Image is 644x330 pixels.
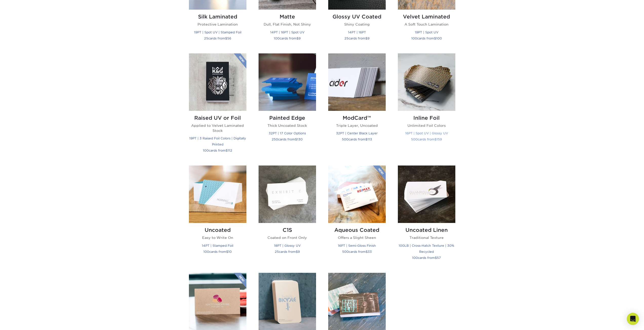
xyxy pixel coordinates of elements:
[259,22,316,27] p: Dull, Flat Finish, Not Shiny
[259,123,316,128] p: Thick Uncoated Stock
[189,53,246,160] a: Raised UV or Foil Business Cards Raised UV or Foil Applied to Velvet Laminated Stock 19PT | 3 Rai...
[336,131,378,135] small: 32PT | Center Black Layer
[365,36,367,40] span: $
[298,250,300,254] span: 9
[194,30,241,34] small: 19PT | Spot UV | Stamped Foil
[204,36,208,40] span: 25
[272,137,278,141] span: 250
[348,30,366,34] small: 14PT | 16PT
[415,30,438,34] small: 19PT | Spot UV
[399,244,454,254] small: 100LB | Cross-Hatch Texture | 30% Recycled
[259,14,316,20] h2: Matte
[189,123,246,133] p: Applied to Velvet Laminated Stock
[398,235,455,240] p: Traditional Texture
[328,123,386,128] p: Triple Layer, Uncoated
[398,123,455,128] p: Unlimited Foil Colors
[259,235,316,240] p: Coated on Front Only
[203,250,232,254] small: cards from
[365,137,367,141] span: $
[299,36,301,40] span: 9
[368,250,372,254] span: 33
[295,137,297,141] span: $
[411,36,417,40] span: 100
[328,166,386,223] img: Aqueous Coated Business Cards
[270,30,304,34] small: 14PT | 16PT | Spot UV
[269,131,306,135] small: 32PT | 17 Color Options
[274,36,301,40] small: cards from
[228,149,232,152] span: 112
[275,250,279,254] span: 25
[412,256,441,260] small: cards from
[297,36,299,40] span: $
[435,137,437,141] span: $
[373,166,386,181] img: New Product
[259,166,316,223] img: C1S Business Cards
[259,115,316,121] h2: Painted Edge
[189,166,246,223] img: Uncoated Business Cards
[259,53,316,111] img: Painted Edge Business Cards
[189,235,246,240] p: Easy to Write On
[405,131,448,135] small: 16PT | Spot UV | Glossy UV
[189,53,246,111] img: Raised UV or Foil Business Cards
[189,136,246,146] small: 19PT | 3 Raised Foil Colors | Digitally Printed
[328,53,386,160] a: ModCard™ Business Cards ModCard™ Triple Layer, Uncoated 32PT | Center Black Layer 500cards from$113
[203,149,232,152] small: cards from
[226,149,228,152] span: $
[398,166,455,223] img: Uncoated Linen Business Cards
[411,137,442,141] small: cards from
[259,227,316,233] h2: C1S
[234,53,246,69] img: New Product
[234,273,246,288] img: New Product
[437,256,441,260] span: 57
[189,166,246,266] a: Uncoated Business Cards Uncoated Easy to Write On 14PT | Stamped Foil 100cards from$10
[344,36,348,40] span: 25
[202,244,233,247] small: 14PT | Stamped Foil
[411,137,418,141] span: 500
[328,235,386,240] p: Offers a Slight Sheen
[259,53,316,160] a: Painted Edge Business Cards Painted Edge Thick Uncoated Stock 32PT | 17 Color Options 250cards fr...
[398,53,455,111] img: Inline Foil Business Cards
[275,250,300,254] small: cards from
[435,256,437,260] span: $
[342,137,348,141] span: 500
[398,53,455,160] a: Inline Foil Business Cards Inline Foil Unlimited Foil Colors 16PT | Spot UV | Glossy UV 500cards ...
[367,137,372,141] span: 113
[328,227,386,233] h2: Aqueous Coated
[189,227,246,233] h2: Uncoated
[226,250,228,254] span: $
[398,14,455,20] h2: Velvet Laminated
[189,115,246,121] h2: Raised UV or Foil
[297,137,303,141] span: 130
[398,166,455,266] a: Uncoated Linen Business Cards Uncoated Linen Traditional Texture 100LB | Cross-Hatch Texture | 30...
[367,36,369,40] span: 9
[328,22,386,27] p: Shiny Coating
[411,36,442,40] small: cards from
[274,36,280,40] span: 100
[189,22,246,27] p: Protective Lamination
[328,14,386,20] h2: Glossy UV Coated
[342,250,372,254] small: cards from
[203,250,209,254] span: 100
[274,244,301,247] small: 18PT | Glossy UV
[342,250,349,254] span: 500
[225,36,227,40] span: $
[296,250,298,254] span: $
[436,36,442,40] span: 100
[398,22,455,27] p: A Soft Touch Lamination
[272,137,303,141] small: cards from
[398,115,455,121] h2: Inline Foil
[398,227,455,233] h2: Uncoated Linen
[338,244,376,247] small: 16PT | Semi-Gloss Finish
[434,36,436,40] span: $
[204,36,231,40] small: cards from
[344,36,369,40] small: cards from
[342,137,372,141] small: cards from
[203,149,209,152] span: 100
[627,313,639,325] div: Open Intercom Messenger
[412,256,418,260] span: 100
[189,14,246,20] h2: Silk Laminated
[328,53,386,111] img: ModCard™ Business Cards
[228,250,232,254] span: 10
[259,166,316,266] a: C1S Business Cards C1S Coated on Front Only 18PT | Glossy UV 25cards from$9
[366,250,368,254] span: $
